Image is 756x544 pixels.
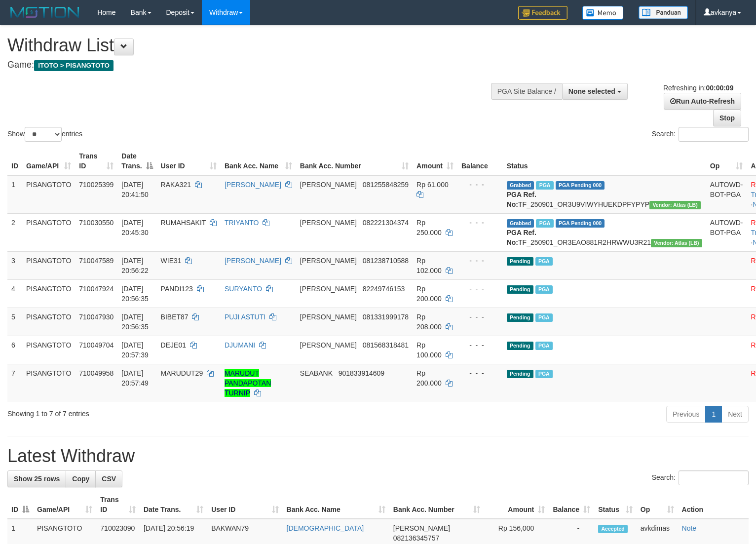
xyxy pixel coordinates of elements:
[507,229,536,246] b: PGA Ref. No:
[79,369,113,377] span: 710049958
[7,60,494,70] h4: Game:
[568,87,615,95] span: None selected
[7,175,22,214] td: 1
[79,219,113,227] span: 710030550
[7,336,22,364] td: 6
[225,219,259,227] a: TRIYANTO
[535,257,553,266] span: Marked by avkdimas
[225,369,271,397] a: MARUDUT PANDAPOTAN TURNIP
[7,147,22,175] th: ID
[507,313,533,322] span: Pending
[503,147,706,175] th: Status
[121,181,149,198] span: [DATE] 20:41:50
[705,406,722,423] a: 1
[706,213,747,251] td: AUTOWD-BOT-PGA
[393,534,439,542] span: Copy 082136345757 to clipboard
[300,257,357,265] span: [PERSON_NAME]
[300,181,357,189] span: [PERSON_NAME]
[7,470,66,487] a: Show 25 rows
[339,369,384,377] span: Copy 901833914609 to clipboard
[666,406,706,423] a: Previous
[161,313,189,321] span: BIBET87
[491,83,562,100] div: PGA Site Balance /
[706,84,733,92] strong: 00:00:09
[713,110,741,126] a: Stop
[121,285,149,303] span: [DATE] 20:56:35
[416,181,449,189] span: Rp 61.000
[121,257,149,274] span: [DATE] 20:56:22
[363,219,409,227] span: Copy 082221304374 to clipboard
[518,6,567,20] img: Feedback.jpg
[416,341,442,359] span: Rp 100.000
[121,369,149,387] span: [DATE] 20:57:49
[706,147,747,175] th: Op: activate to sort column ascending
[682,524,697,532] a: Note
[598,525,628,533] span: Accepted
[507,370,533,378] span: Pending
[161,181,191,189] span: RAKA321
[25,127,62,142] select: Showentries
[363,181,409,189] span: Copy 081255848259 to clipboard
[678,491,749,519] th: Action
[221,147,296,175] th: Bank Acc. Name: activate to sort column ascending
[22,308,75,336] td: PISANGTOTO
[389,491,484,519] th: Bank Acc. Number: activate to sort column ascending
[79,313,113,321] span: 710047930
[416,285,442,303] span: Rp 200.000
[535,342,553,350] span: Marked by avkdimas
[161,219,206,227] span: RUMAHSAKIT
[225,341,255,349] a: DJUMANI
[556,219,605,228] span: PGA Pending
[663,84,733,92] span: Refreshing in:
[457,147,503,175] th: Balance
[461,340,499,350] div: - - -
[461,180,499,190] div: - - -
[461,368,499,378] div: - - -
[7,446,749,466] h1: Latest Withdraw
[287,524,364,532] a: [DEMOGRAPHIC_DATA]
[413,147,457,175] th: Amount: activate to sort column ascending
[507,285,533,294] span: Pending
[22,213,75,251] td: PISANGTOTO
[503,175,706,214] td: TF_250901_OR3U9VIWYHUEKDPFYPYP
[363,257,409,265] span: Copy 081238710588 to clipboard
[536,219,553,228] span: Marked by avkdimas
[649,201,701,209] span: Vendor URL: https://dashboard.q2checkout.com/secure
[507,257,533,266] span: Pending
[22,279,75,308] td: PISANGTOTO
[651,239,702,247] span: Vendor URL: https://dashboard.q2checkout.com/secure
[157,147,221,175] th: User ID: activate to sort column ascending
[721,406,749,423] a: Next
[121,313,149,331] span: [DATE] 20:56:35
[7,279,22,308] td: 4
[7,251,22,279] td: 3
[96,491,140,519] th: Trans ID: activate to sort column ascending
[7,308,22,336] td: 5
[72,475,89,483] span: Copy
[79,285,113,293] span: 710047924
[652,470,749,485] label: Search:
[22,175,75,214] td: PISANGTOTO
[161,369,203,377] span: MARUDUT29
[393,524,450,532] span: [PERSON_NAME]
[535,285,553,294] span: Marked by avkdimas
[461,312,499,322] div: - - -
[7,364,22,402] td: 7
[535,370,553,378] span: Marked by avkdimas
[416,313,442,331] span: Rp 208.000
[22,147,75,175] th: Game/API: activate to sort column ascending
[484,491,549,519] th: Amount: activate to sort column ascending
[22,364,75,402] td: PISANGTOTO
[161,341,186,349] span: DEJE01
[562,83,628,100] button: None selected
[637,491,678,519] th: Op: activate to sort column ascending
[416,219,442,236] span: Rp 250.000
[7,127,82,142] label: Show entries
[102,475,116,483] span: CSV
[22,336,75,364] td: PISANGTOTO
[507,219,534,228] span: Grabbed
[507,342,533,350] span: Pending
[639,6,688,19] img: panduan.png
[161,285,193,293] span: PANDI123
[300,369,333,377] span: SEABANK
